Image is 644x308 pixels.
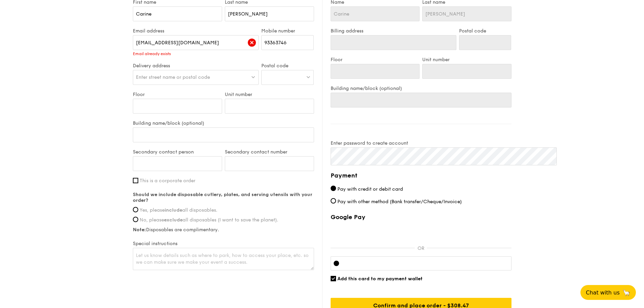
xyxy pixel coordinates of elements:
[306,74,311,79] img: icon-dropdown.fa26e9f9.svg
[251,74,256,79] img: icon-dropdown.fa26e9f9.svg
[133,207,138,212] input: Yes, pleaseincludeall disposables.
[133,120,314,126] label: Building name/block (optional)
[586,289,620,296] span: Chat with us
[248,39,256,47] img: icon-error.62b55002.svg
[133,227,314,233] label: Disposables are complimentary.
[140,178,195,184] span: This is a corporate order
[133,28,259,34] label: Email address
[140,217,278,223] span: No, please all disposables (I want to save the planet).
[165,207,182,213] strong: include
[331,28,456,34] label: Billing address
[331,213,511,221] label: Google Pay
[136,74,210,80] span: Enter street name or postal code
[331,198,336,204] input: Pay with other method (Bank transfer/Cheque/Invoice)
[422,57,511,63] label: Unit number
[133,227,146,233] strong: Note:
[225,149,314,155] label: Secondary contact number
[331,186,336,191] input: Pay with credit or debit card
[331,57,420,63] label: Floor
[331,86,511,91] label: Building name/block (optional)
[580,285,636,300] button: Chat with us🦙
[331,225,511,240] iframe: Secure payment button frame
[337,199,462,205] span: Pay with other method (Bank transfer/Cheque/Invoice)
[133,192,312,203] strong: Should we include disposable cutlery, plates, and serving utensils with your order?
[133,92,222,97] label: Floor
[261,28,314,34] label: Mobile number
[133,149,222,155] label: Secondary contact person
[133,178,138,183] input: This is a corporate order
[459,28,511,34] label: Postal code
[331,171,511,180] h4: Payment
[164,217,183,223] strong: exclude
[331,140,511,146] label: Enter password to create account
[261,63,314,69] label: Postal code
[337,276,423,282] span: Add this card to my payment wallet
[344,261,508,266] iframe: Secure card payment input frame
[337,186,403,192] span: Pay with credit or debit card
[133,51,259,56] div: Email already exists
[225,92,314,97] label: Unit number
[133,63,259,69] label: Delivery address
[133,241,314,246] label: Special instructions
[622,289,630,297] span: 🦙
[415,245,427,251] p: OR
[140,207,217,213] span: Yes, please all disposables.
[133,217,138,222] input: No, pleaseexcludeall disposables (I want to save the planet).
